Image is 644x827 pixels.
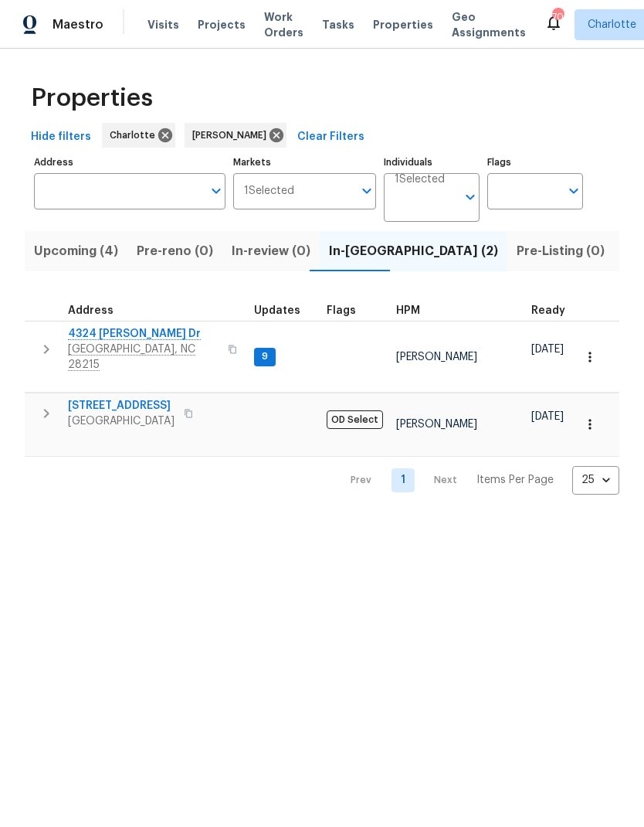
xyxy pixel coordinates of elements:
span: Clear Filters [297,128,364,147]
span: Flags [327,305,356,316]
label: Individuals [384,158,480,167]
span: 1 Selected [244,185,294,198]
span: Geo Assignments [452,9,526,40]
span: [PERSON_NAME] [192,128,273,143]
div: [PERSON_NAME] [185,123,286,148]
a: Goto page 1 [391,468,415,492]
button: Open [459,186,481,208]
div: Charlotte [102,123,175,148]
span: Work Orders [264,9,303,40]
span: In-review (0) [232,240,310,262]
span: Properties [31,90,153,106]
span: Hide filters [31,128,91,147]
span: Charlotte [588,17,636,32]
button: Open [205,180,227,202]
div: 25 [572,460,619,500]
span: Address [68,305,114,316]
button: Clear Filters [291,123,371,151]
span: [GEOGRAPHIC_DATA] [68,413,175,429]
span: Upcoming (4) [34,240,118,262]
span: Properties [373,17,433,32]
label: Flags [487,158,583,167]
span: [DATE] [531,344,564,355]
button: Hide filters [25,123,97,151]
label: Markets [233,158,377,167]
p: Items Per Page [476,472,554,488]
label: Address [34,158,225,167]
span: Pre-reno (0) [137,240,213,262]
span: Projects [198,17,246,32]
button: Open [356,180,378,202]
span: Pre-Listing (0) [517,240,605,262]
span: Maestro [53,17,103,32]
span: OD Select [327,410,383,429]
span: [DATE] [531,411,564,422]
button: Open [563,180,585,202]
span: HPM [396,305,420,316]
div: Earliest renovation start date (first business day after COE or Checkout) [531,305,579,316]
span: Tasks [322,19,354,30]
span: 9 [256,350,274,363]
span: [STREET_ADDRESS] [68,398,175,413]
span: [PERSON_NAME] [396,352,477,362]
span: 1 Selected [395,173,445,186]
nav: Pagination Navigation [336,466,619,495]
span: Ready [531,305,565,316]
span: In-[GEOGRAPHIC_DATA] (2) [329,240,498,262]
div: 70 [552,9,563,25]
span: Visits [147,17,179,32]
span: [PERSON_NAME] [396,419,477,430]
span: Charlotte [110,128,161,143]
span: Updates [254,305,300,316]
